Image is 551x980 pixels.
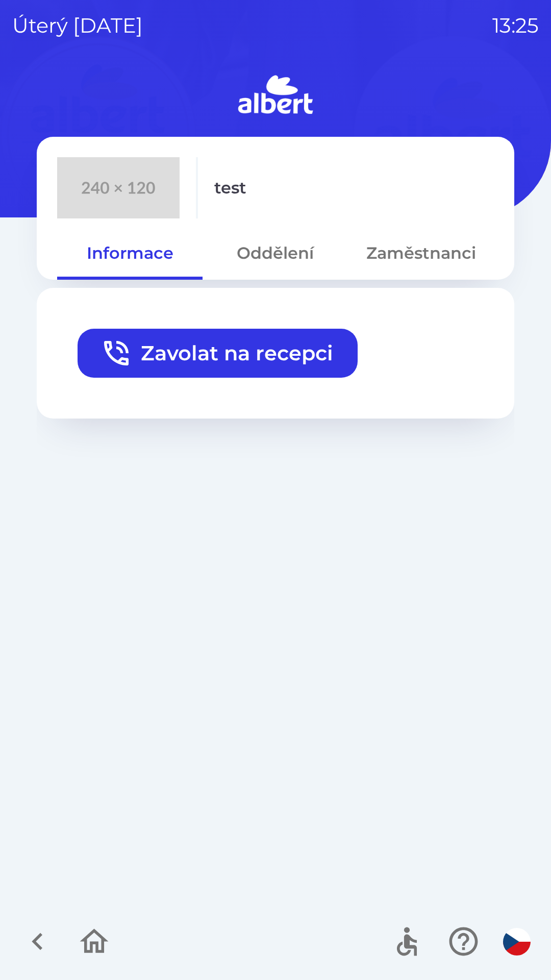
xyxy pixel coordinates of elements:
[203,235,348,272] button: Oddělení
[492,10,539,41] p: 13:25
[348,235,494,272] button: Zaměstnanci
[78,329,358,378] button: Zavolat na recepci
[12,10,143,41] p: úterý [DATE]
[57,157,180,218] img: 240x120
[503,928,531,955] img: cs flag
[37,71,514,120] img: Logo
[214,176,246,200] p: test
[57,235,203,272] button: Informace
